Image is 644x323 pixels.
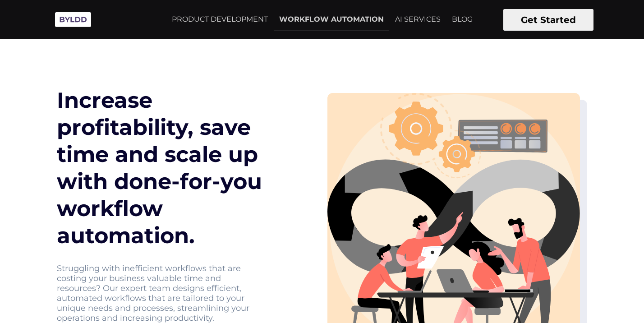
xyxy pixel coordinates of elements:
[503,9,593,31] button: Get Started
[274,8,389,31] a: WORKFLOW AUTOMATION
[51,7,96,32] img: Byldd - Product Development Company
[57,87,286,249] h1: Increase profitability, save time and scale up with done-for-you workflow automation.
[446,8,478,31] a: BLOG
[57,263,263,323] p: Struggling with inefficient workflows that are costing your business valuable time and resources?...
[390,8,446,31] a: AI SERVICES
[166,8,273,31] a: PRODUCT DEVELOPMENT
